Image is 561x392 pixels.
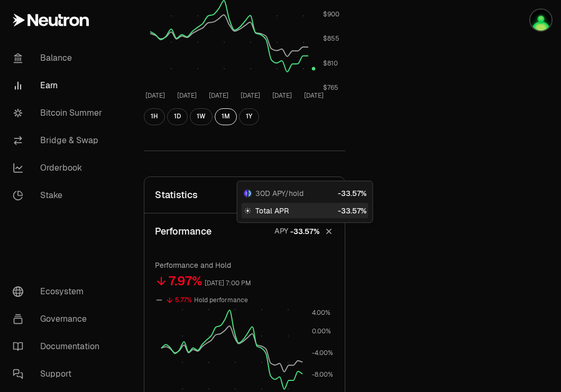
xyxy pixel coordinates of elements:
[312,348,333,357] tspan: -4.00%
[4,333,114,360] a: Documentation
[175,294,192,306] div: 5.77%
[209,91,228,100] tspan: [DATE]
[215,108,237,125] button: 1M
[205,277,251,290] div: [DATE] 7:00 PM
[323,35,339,43] tspan: $855
[244,190,247,197] img: dATOM Logo
[4,360,114,388] a: Support
[312,370,333,378] tspan: -8.00%
[249,190,252,197] img: USDC Logo
[144,177,345,213] button: StatisticsTVL$320,606.18
[255,206,289,216] span: Total APR
[4,154,114,182] a: Orderbook
[239,108,259,125] button: 1Y
[194,294,248,306] div: Hold performance
[530,10,551,31] img: Atom Staking
[4,182,114,209] a: Stake
[4,278,114,305] a: Ecosystem
[323,59,338,68] tspan: $810
[145,91,165,100] tspan: [DATE]
[304,91,324,100] tspan: [DATE]
[241,91,260,100] tspan: [DATE]
[155,188,198,202] p: Statistics
[169,273,203,290] div: 7.97%
[155,224,211,239] p: Performance
[274,226,288,237] p: APY
[155,260,334,270] p: Performance and Hold
[4,305,114,333] a: Governance
[167,108,188,125] button: 1D
[255,188,304,199] span: 30D APY/hold
[177,91,197,100] tspan: [DATE]
[144,213,345,249] button: PerformanceAPY
[144,108,165,125] button: 1H
[323,10,339,18] tspan: $900
[4,99,114,127] a: Bitcoin Summer
[4,44,114,72] a: Balance
[312,327,331,335] tspan: 0.00%
[272,91,292,100] tspan: [DATE]
[4,72,114,99] a: Earn
[312,308,330,316] tspan: 4.00%
[4,127,114,154] a: Bridge & Swap
[190,108,213,125] button: 1W
[323,84,338,92] tspan: $765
